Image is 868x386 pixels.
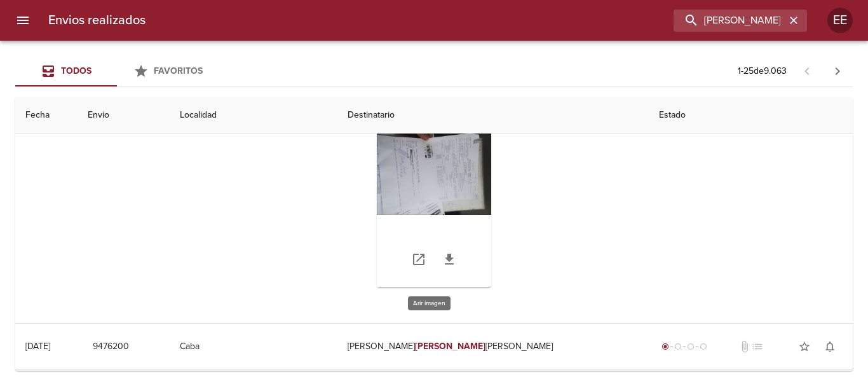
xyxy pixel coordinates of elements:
span: radio_button_unchecked [674,343,682,350]
button: Activar notificaciones [817,334,843,359]
span: Pagina anterior [792,64,822,77]
span: No tiene documentos adjuntos [738,340,751,353]
button: 9476200 [88,335,134,359]
em: [PERSON_NAME] [415,341,485,352]
button: menu [8,5,38,36]
th: Fecha [15,97,78,134]
a: Descargar [434,244,465,275]
div: Generado [659,340,710,353]
div: [DATE] [25,341,50,352]
span: Pagina siguiente [822,56,853,86]
div: EE [827,8,853,33]
a: Abrir [403,244,434,275]
button: Agregar a favoritos [792,334,817,359]
span: star_border [798,340,811,353]
th: Localidad [170,97,337,134]
span: No tiene pedido asociado [751,340,764,353]
input: buscar [674,10,785,32]
p: 1 - 25 de 9.063 [738,65,787,78]
span: radio_button_unchecked [700,343,707,350]
span: Todos [61,65,92,76]
span: radio_button_checked [661,343,669,350]
td: [PERSON_NAME] [PERSON_NAME] [337,324,649,369]
span: notifications_none [824,340,836,353]
span: Favoritos [154,65,203,76]
div: Abrir información de usuario [827,8,853,33]
h6: Envios realizados [48,10,146,31]
td: Caba [170,324,337,369]
th: Envio [78,97,170,134]
th: Estado [649,97,853,134]
span: radio_button_unchecked [687,343,695,350]
div: Tabs Envios [15,56,219,86]
span: 9476200 [93,339,129,355]
th: Destinatario [337,97,649,134]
